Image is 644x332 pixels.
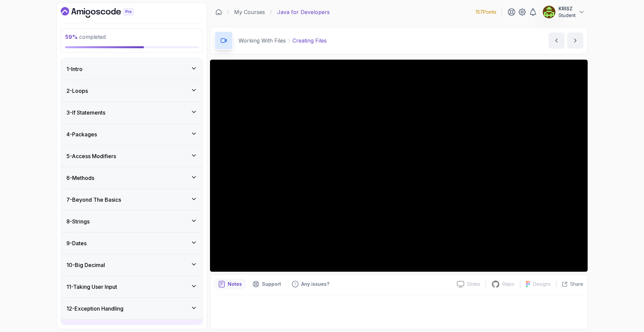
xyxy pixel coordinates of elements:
p: Any issues? [301,281,329,287]
h3: 9 - Dates [66,239,87,247]
h3: 3 - If Statements [66,109,105,117]
p: 157 Points [476,9,496,15]
p: Creating Files [292,37,327,45]
p: Repo [502,281,515,287]
button: Share [556,281,583,287]
p: Working With Files [238,37,286,45]
h3: 5 - Access Modifiers [66,152,116,160]
h3: 6 - Methods [66,174,94,182]
h3: 12 - Exception Handling [66,305,123,313]
button: next content [567,32,583,49]
span: completed [65,34,106,40]
button: 1-Intro [61,58,203,80]
a: Dashboard [215,9,222,15]
button: 2-Loops [61,80,203,102]
iframe: 1 - Creating Files [210,60,588,272]
h3: 1 - Intro [66,65,83,73]
button: user profile imageKRISZStudent [542,5,585,19]
button: 3-If Statements [61,102,203,123]
button: 5-Access Modifiers [61,145,203,167]
h3: 4 - Packages [66,130,97,138]
button: notes button [214,279,246,289]
p: KRISZ [558,5,576,12]
p: Share [570,281,583,287]
button: Feedback button [288,279,333,289]
img: user profile image [543,6,555,18]
p: Support [262,281,281,287]
span: 59 % [65,34,78,40]
a: Dashboard [61,7,149,18]
h3: 8 - Strings [66,217,90,225]
button: 11-Taking User Input [61,276,203,297]
h3: 2 - Loops [66,87,88,95]
h3: 10 - Big Decimal [66,261,105,269]
button: 7-Beyond The Basics [61,189,203,210]
p: Notes [228,281,242,287]
p: Student [558,12,576,19]
button: 12-Exception Handling [61,298,203,319]
button: previous content [548,32,565,49]
button: 6-Methods [61,167,203,189]
p: Designs [533,281,551,287]
p: Slides [467,281,480,287]
button: 4-Packages [61,124,203,145]
button: 10-Big Decimal [61,254,203,276]
button: 8-Strings [61,211,203,232]
h3: 11 - Taking User Input [66,283,117,291]
button: 9-Dates [61,233,203,254]
p: Java for Developers [277,8,330,16]
button: Support button [249,279,285,289]
h3: 7 - Beyond The Basics [66,196,121,204]
a: My Courses [234,8,265,16]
